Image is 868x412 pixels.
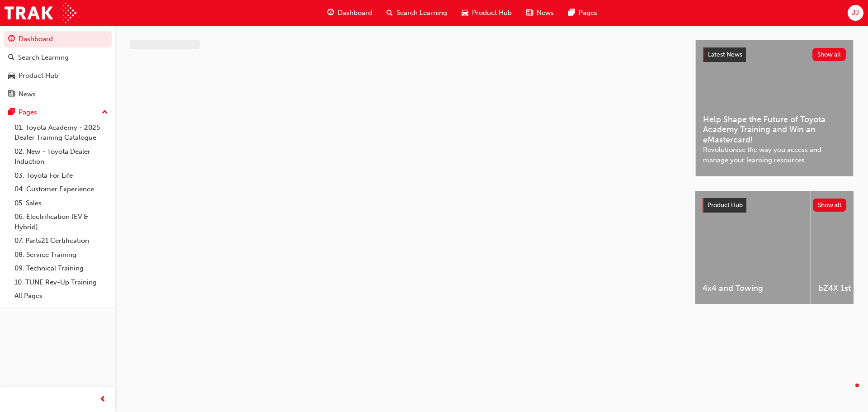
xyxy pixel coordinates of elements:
a: 08. Service Training [11,248,112,262]
a: news-iconNews [519,4,561,22]
a: guage-iconDashboard [320,4,379,22]
span: up-icon [102,107,108,118]
div: News [19,89,36,99]
a: pages-iconPages [561,4,604,22]
span: 4x4 and Towing [703,283,803,294]
span: guage-icon [8,35,15,43]
a: 10. TUNE Rev-Up Training [11,275,112,289]
span: Revolutionise the way you access and manage your learning resources. [703,145,846,165]
span: JJ [852,8,859,18]
a: Product HubShow all [703,198,846,213]
a: 4x4 and Towing [695,191,811,304]
button: Show all [813,199,847,212]
a: Latest NewsShow all [703,47,846,62]
span: pages-icon [568,7,575,19]
a: Dashboard [4,31,112,47]
span: search-icon [387,7,393,19]
iframe: Intercom live chat [837,381,859,403]
span: Search Learning [396,8,447,18]
a: 04. Customer Experience [11,182,112,196]
span: guage-icon [327,7,334,19]
button: Pages [4,104,112,121]
a: 09. Technical Training [11,261,112,275]
span: Product Hub [708,201,743,209]
span: News [537,8,554,18]
span: Help Shape the Future of Toyota Academy Training and Win an eMastercard! [703,114,846,145]
button: JJ [848,5,863,21]
span: Pages [579,8,597,18]
button: DashboardSearch LearningProduct HubNews [4,29,112,104]
a: All Pages [11,289,112,303]
button: Show all [812,48,846,61]
div: Pages [19,107,37,118]
span: news-icon [526,7,533,19]
a: 02. New - Toyota Dealer Induction [11,145,112,169]
a: 01. Toyota Academy - 2025 Dealer Training Catalogue [11,121,112,145]
a: News [4,86,112,103]
span: car-icon [8,72,15,80]
a: 06. Electrification (EV & Hybrid) [11,210,112,234]
span: prev-icon [99,394,106,405]
a: car-iconProduct Hub [454,4,519,22]
span: news-icon [8,90,15,99]
a: search-iconSearch Learning [379,4,454,22]
a: 07. Parts21 Certification [11,234,112,248]
span: pages-icon [8,109,15,117]
div: Search Learning [18,52,69,63]
span: Latest News [708,51,742,58]
a: 05. Sales [11,196,112,210]
a: Product Hub [4,67,112,84]
span: Dashboard [338,8,372,18]
a: Search Learning [4,49,112,66]
span: Product Hub [472,8,512,18]
a: Latest NewsShow allHelp Shape the Future of Toyota Academy Training and Win an eMastercard!Revolu... [695,40,854,176]
div: Product Hub [19,71,58,81]
span: search-icon [8,54,14,62]
img: Trak [5,3,76,23]
span: car-icon [462,7,468,19]
a: 03. Toyota For Life [11,169,112,183]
